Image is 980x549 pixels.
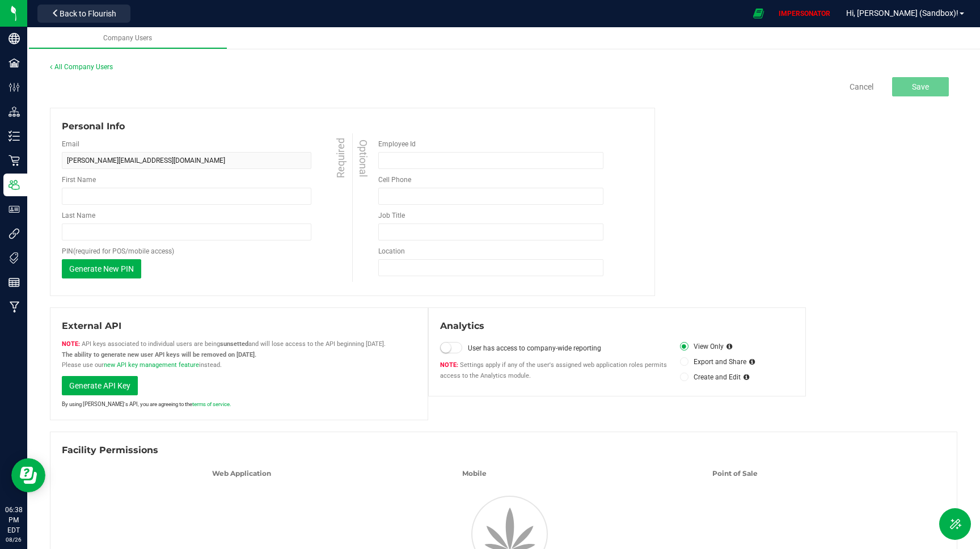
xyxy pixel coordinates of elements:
[9,33,20,44] inline-svg: Company
[378,246,405,256] label: Location
[9,204,20,215] inline-svg: User Roles
[62,246,174,256] label: PIN
[62,175,96,185] label: First Name
[440,319,795,333] div: Analytics
[9,228,20,239] inline-svg: Integrations
[356,140,371,177] span: Optional
[9,277,20,288] inline-svg: Reports
[850,81,873,92] a: Cancel
[9,301,20,312] inline-svg: Manufacturing
[333,138,348,178] span: Required
[5,505,22,535] p: 06:38 PM EDT
[462,469,487,478] span: Mobile
[69,381,130,390] span: Generate API Key
[378,175,411,185] label: Cell Phone
[62,376,138,395] button: Generate API Key
[746,2,771,24] span: Open Ecommerce Menu
[9,57,20,69] inline-svg: Facilities
[378,188,603,205] input: Format: (999) 999-9999
[846,9,958,18] span: Hi, [PERSON_NAME] (Sandbox)!
[104,361,199,369] a: new API key management feature
[62,120,643,133] div: Personal Info
[62,139,79,149] label: Email
[712,469,758,478] span: Point of Sale
[103,34,152,42] span: Company Users
[378,210,405,221] label: Job Title
[62,444,945,457] div: Facility Permissions
[212,469,271,478] span: Web Application
[62,400,231,408] small: By using [PERSON_NAME]'s API, you are agreeing to the
[50,63,113,71] a: All Company Users
[9,155,20,166] inline-svg: Retail
[468,343,668,353] label: User has access to company-wide reporting
[5,535,22,544] p: 08/26
[9,82,20,93] inline-svg: Configuration
[62,259,141,278] button: Generate New PIN
[9,179,20,191] inline-svg: Users
[9,252,20,264] inline-svg: Tags
[11,458,45,492] iframe: Resource center
[62,351,256,358] strong: The ability to generate new user API keys will be removed on [DATE].
[440,361,667,379] span: Settings apply if any of the user's assigned web application roles permits access to the Analytic...
[939,508,971,540] button: Toggle Menu
[73,247,174,255] span: (required for POS/mobile access)
[892,77,949,96] button: Save
[912,82,929,91] span: Save
[62,319,416,333] div: External API
[9,130,20,142] inline-svg: Inventory
[680,341,724,352] label: View Only
[680,372,741,382] label: Create and Edit
[220,340,248,348] strong: sunsetted
[62,340,386,369] span: API keys associated to individual users are being and will lose access to the API beginning [DATE...
[680,357,746,367] label: Export and Share
[378,139,416,149] label: Employee Id
[37,5,130,23] button: Back to Flourish
[60,9,116,18] span: Back to Flourish
[192,401,231,407] a: terms of service.
[62,210,95,221] label: Last Name
[69,264,134,273] span: Generate New PIN
[9,106,20,117] inline-svg: Distribution
[774,9,835,19] p: IMPERSONATOR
